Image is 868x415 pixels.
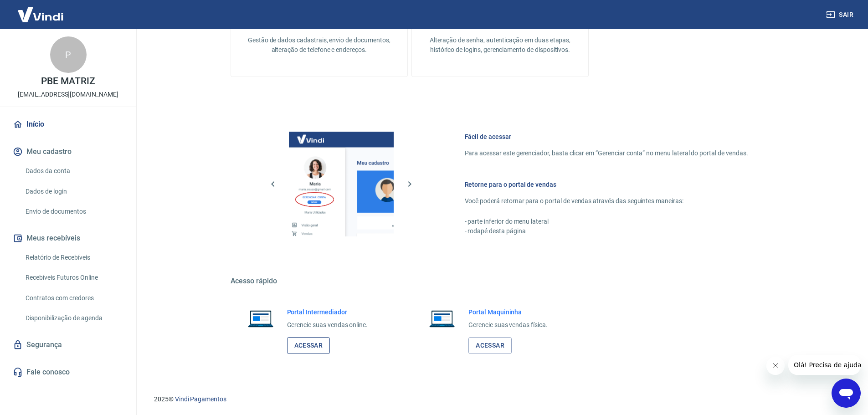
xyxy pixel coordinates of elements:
[832,379,861,408] iframe: Botão para abrir a janela de mensagens
[824,6,857,23] button: Sair
[289,132,394,236] img: Imagem da dashboard mostrando o botão de gerenciar conta na sidebar no lado esquerdo
[22,202,125,221] a: Envio de documentos
[22,309,125,328] a: Disponibilização de agenda
[465,196,748,206] p: Você poderá retornar para o portal de vendas através das seguintes maneiras:
[465,132,748,141] h6: Fácil de acessar
[468,320,548,330] p: Gerencie suas vendas física.
[287,337,330,354] a: Acessar
[465,180,748,189] h6: Retorne para o portal de vendas
[41,77,95,86] p: PBE MATRIZ
[246,36,393,55] p: Gestão de dados cadastrais, envio de documentos, alteração de telefone e endereços.
[465,217,748,226] p: - parte inferior do menu lateral
[22,248,125,267] a: Relatório de Recebíveis
[154,395,846,404] p: 2025 ©
[231,277,770,286] h5: Acesso rápido
[22,289,125,307] a: Contratos com credores
[50,36,87,73] div: P
[788,355,861,375] iframe: Mensagem da empresa
[5,6,77,14] span: Olá! Precisa de ajuda?
[468,307,548,317] h6: Portal Maquininha
[11,142,125,162] button: Meu cadastro
[241,307,280,329] img: Imagem de um notebook aberto
[11,114,125,134] a: Início
[11,228,125,248] button: Meus recebíveis
[11,335,125,355] a: Segurança
[175,395,226,403] a: Vindi Pagamentos
[22,162,125,180] a: Dados da conta
[11,0,70,28] img: Vindi
[287,307,368,317] h6: Portal Intermediador
[22,182,125,201] a: Dados de login
[11,362,125,382] a: Fale conosco
[287,320,368,330] p: Gerencie suas vendas online.
[465,226,748,236] p: - rodapé desta página
[423,307,461,329] img: Imagem de um notebook aberto
[766,357,785,375] iframe: Fechar mensagem
[22,268,125,287] a: Recebíveis Futuros Online
[18,90,118,99] p: [EMAIL_ADDRESS][DOMAIN_NAME]
[465,149,748,158] p: Para acessar este gerenciador, basta clicar em “Gerenciar conta” no menu lateral do portal de ven...
[426,36,574,55] p: Alteração de senha, autenticação em duas etapas, histórico de logins, gerenciamento de dispositivos.
[468,337,512,354] a: Acessar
